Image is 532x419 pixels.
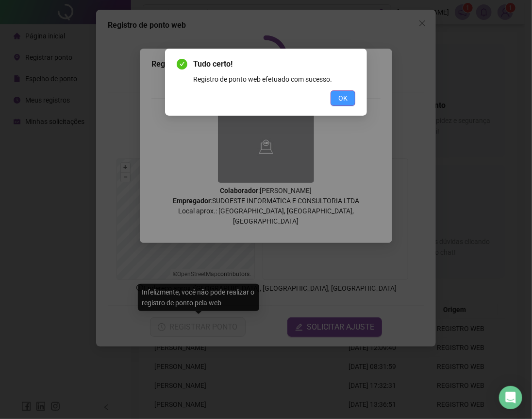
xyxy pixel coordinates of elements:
[193,58,355,70] span: Tudo certo!
[177,59,187,70] span: check-circle
[193,74,355,85] div: Registro de ponto web efetuado com sucesso.
[331,90,355,106] button: OK
[499,386,522,409] div: Open Intercom Messenger
[338,93,348,104] span: OK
